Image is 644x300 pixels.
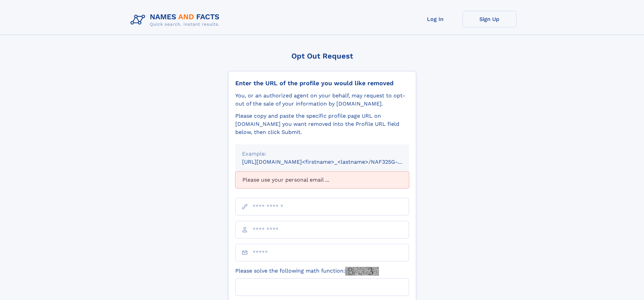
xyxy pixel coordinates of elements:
div: You, or an authorized agent on your behalf, may request to opt-out of the sale of your informatio... [235,92,409,108]
div: Please copy and paste the specific profile page URL on [DOMAIN_NAME] you want removed into the Pr... [235,112,409,136]
div: Enter the URL of the profile you would like removed [235,79,409,87]
img: Logo Names and Facts [128,11,225,29]
div: Please use your personal email ... [235,171,409,188]
a: Log In [408,11,462,27]
div: Opt Out Request [228,52,416,60]
div: Example: [242,150,402,158]
small: [URL][DOMAIN_NAME]<firstname>_<lastname>/NAF325G-xxxxxxxx [242,159,422,165]
label: Please solve the following math function: [235,267,379,276]
a: Sign Up [462,11,517,27]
